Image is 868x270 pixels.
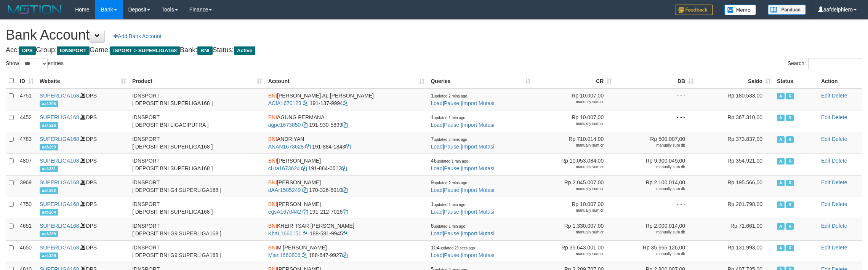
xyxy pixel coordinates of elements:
[431,244,494,258] span: | |
[697,110,774,132] td: Rp 367.310,00
[431,158,468,164] span: 46
[697,88,774,110] td: Rp 180.533,00
[777,180,785,186] span: Active
[431,201,494,215] span: | |
[434,94,467,98] span: updated 2 mins ago
[37,110,129,132] td: DPS
[268,136,277,142] span: BNI
[302,252,307,258] a: Copy Mjan1660806 to clipboard
[129,73,265,88] th: Product: activate to sort column ascending
[268,122,301,128] a: agpe1673850
[724,5,756,15] img: Button%20Memo.svg
[341,165,347,171] a: Copy 1918840612 to clipboard
[110,46,180,55] span: ISPORT > SUPERLIGA168
[615,197,697,219] td: - - -
[129,240,265,262] td: IDNSPORT [ DEPOSIT BNI G9 SUPERLIGA168 ]
[129,153,265,175] td: IDNSPORT [ DEPOSIT BNI SUPERLIGA168 ]
[303,100,308,106] a: Copy ACfA1670123 to clipboard
[533,88,615,110] td: Rp 10.007,00
[697,240,774,262] td: Rp 131.993,00
[265,73,428,88] th: Account: activate to sort column ascending
[17,110,37,132] td: 4452
[536,165,604,170] div: manually sum cr
[342,122,348,128] a: Copy 1919305899 to clipboard
[431,187,442,193] a: Load
[618,165,685,170] div: manually sum db
[832,93,847,99] a: Delete
[428,73,533,88] th: Queries: activate to sort column ascending
[533,73,615,88] th: CR: activate to sort column ascending
[19,46,36,55] span: DPS
[697,175,774,197] td: Rp 195.566,00
[268,201,277,207] span: BNI
[40,93,79,99] a: SUPERLIGA168
[462,187,494,193] a: Import Mutasi
[618,230,685,235] div: manually sum db
[305,144,311,150] a: Copy ANAN1673628 to clipboard
[697,197,774,219] td: Rp 201.798,00
[533,153,615,175] td: Rp 10.053.084,00
[431,136,494,150] span: | |
[615,110,697,132] td: - - -
[444,122,459,128] a: Pause
[40,244,79,251] a: SUPERLIGA168
[533,219,615,240] td: Rp 1.330.007,00
[832,114,847,120] a: Delete
[832,244,847,251] a: Delete
[615,153,697,175] td: Rp 9.900.049,00
[808,58,862,69] input: Search:
[536,251,604,257] div: manually sum cr
[533,175,615,197] td: Rp 2.045.007,00
[533,110,615,132] td: Rp 10.007,00
[615,132,697,153] td: Rp 500.007,00
[434,116,465,120] span: updated 1 min ago
[444,230,459,236] a: Pause
[615,73,697,88] th: DB: activate to sort column ascending
[129,197,265,219] td: IDNSPORT [ DEPOSIT BNI SUPERLIGA168 ]
[431,93,467,99] span: 1
[536,230,604,235] div: manually sum cr
[431,165,442,171] a: Load
[431,114,494,128] span: | |
[777,93,785,99] span: Active
[268,114,277,120] span: BNI
[343,100,348,106] a: Copy 1911379994 to clipboard
[675,5,713,15] img: Feedback.jpg
[536,121,604,126] div: manually sum cr
[434,203,465,207] span: updated 1 min ago
[268,179,277,185] span: BNI
[268,244,277,251] span: BNI
[462,100,494,106] a: Import Mutasi
[197,46,212,55] span: BNI
[302,122,307,128] a: Copy agpe1673850 to clipboard
[129,132,265,153] td: IDNSPORT [ DEPOSIT BNI SUPERLIGA168 ]
[821,93,830,99] a: Edit
[615,175,697,197] td: Rp 2.100.014,00
[821,201,830,207] a: Edit
[434,137,467,142] span: updated 2 mins ago
[832,179,847,185] a: Delete
[462,230,494,236] a: Import Mutasi
[342,252,348,258] a: Copy 1886479927 to clipboard
[17,219,37,240] td: 4651
[533,132,615,153] td: Rp 710.014,00
[129,110,265,132] td: IDNSPORT [ DEPOSIT BNI LIGACIPUTRA ]
[462,209,494,215] a: Import Mutasi
[786,93,794,99] span: Running
[536,186,604,192] div: manually sum cr
[533,197,615,219] td: Rp 10.007,00
[37,219,129,240] td: DPS
[615,88,697,110] td: - - -
[303,230,308,236] a: Copy KhaL1660151 to clipboard
[17,73,37,88] th: ID: activate to sort column ascending
[129,175,265,197] td: IDNSPORT [ DEPOSIT BNI G4 SUPERLIGA168 ]
[17,197,37,219] td: 4750
[303,209,308,215] a: Copy egsA1670442 to clipboard
[345,144,351,150] a: Copy 1918841843 to clipboard
[268,93,277,99] span: BNI
[431,100,442,106] a: Load
[618,251,685,257] div: manually sum db
[786,180,794,186] span: Running
[268,252,301,258] a: Mjan1660806
[6,27,862,43] h1: Bank Account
